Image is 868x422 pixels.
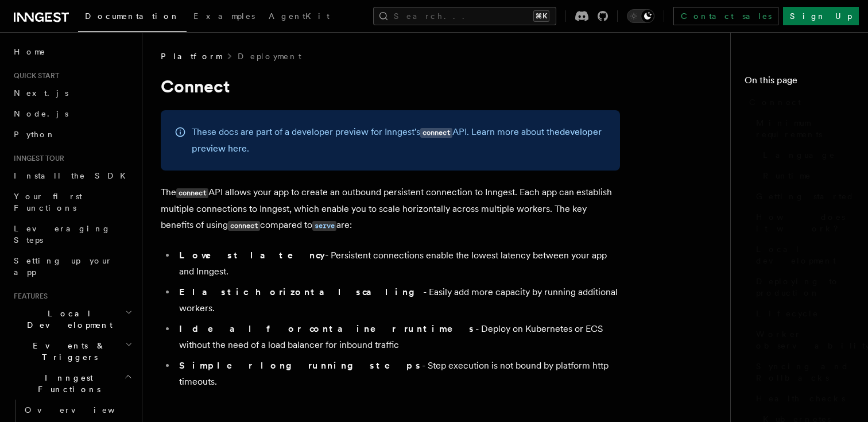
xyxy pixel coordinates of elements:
[420,128,452,138] code: connect
[9,71,59,80] span: Quick start
[161,76,620,96] h1: Connect
[749,96,801,108] span: Connect
[745,92,854,113] a: Connect
[238,51,301,62] a: Deployment
[758,165,854,186] a: Runtime
[14,130,56,139] span: Python
[763,149,835,161] span: Language
[228,221,260,231] code: connect
[758,145,854,165] a: Language
[9,250,135,282] a: Setting up your app
[14,171,133,180] span: Install the SDK
[14,192,82,212] span: Your first Functions
[176,247,620,280] li: - Persistent connections enable the lowest latency between your app and Inngest.
[373,7,556,25] button: Search...⌘K
[161,51,222,62] span: Platform
[751,207,854,239] a: How does it work?
[9,103,135,124] a: Node.js
[751,186,854,207] a: Getting started
[673,7,778,25] a: Contact sales
[9,124,135,145] a: Python
[751,271,854,303] a: Deploying to production
[161,184,620,234] p: The API allows your app to create an outbound persistent connection to Inngest. Each app can esta...
[9,218,135,250] a: Leveraging Steps
[176,358,620,390] li: - Step execution is not bound by platform http timeouts.
[9,41,135,62] a: Home
[179,287,423,297] strong: Elastic horizontal scaling
[756,361,854,384] span: Syncing and Rollbacks
[193,11,255,21] span: Examples
[763,170,811,181] span: Runtime
[25,405,143,415] span: Overview
[179,250,325,261] strong: Lowest latency
[187,3,262,31] a: Examples
[85,11,180,21] span: Documentation
[176,321,620,353] li: - Deploy on Kubernetes or ECS without the need of a load balancer for inbound traffic
[14,256,113,277] span: Setting up your app
[9,367,135,400] button: Inngest Functions
[751,239,854,271] a: Local development
[756,276,854,299] span: Deploying to production
[312,221,336,231] code: serve
[269,11,330,21] span: AgentKit
[627,9,654,23] button: Toggle dark mode
[756,211,854,234] span: How does it work?
[9,292,48,301] span: Features
[176,188,208,198] code: connect
[14,46,46,57] span: Home
[756,243,854,266] span: Local development
[751,324,854,356] a: Worker observability
[192,124,606,157] p: These docs are part of a developer preview for Inngest's API. Learn more about the .
[9,340,125,363] span: Events & Triggers
[14,109,68,118] span: Node.js
[756,117,854,140] span: Minimum requirements
[756,191,854,202] span: Getting started
[756,393,845,404] span: Health checks
[20,400,135,420] a: Overview
[9,303,135,335] button: Local Development
[9,83,135,103] a: Next.js
[176,284,620,316] li: - Easily add more capacity by running additional workers.
[179,360,422,371] strong: Simpler long running steps
[751,356,854,388] a: Syncing and Rollbacks
[9,335,135,367] button: Events & Triggers
[9,308,125,331] span: Local Development
[78,3,187,32] a: Documentation
[312,219,336,230] a: serve
[751,388,854,409] a: Health checks
[9,372,124,395] span: Inngest Functions
[745,73,854,92] h4: On this page
[756,308,819,319] span: Lifecycle
[9,186,135,218] a: Your first Functions
[783,7,859,25] a: Sign Up
[9,154,64,163] span: Inngest tour
[533,10,549,22] kbd: ⌘K
[751,113,854,145] a: Minimum requirements
[14,88,68,98] span: Next.js
[9,165,135,186] a: Install the SDK
[262,3,336,31] a: AgentKit
[179,323,475,334] strong: Ideal for container runtimes
[751,303,854,324] a: Lifecycle
[14,224,111,245] span: Leveraging Steps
